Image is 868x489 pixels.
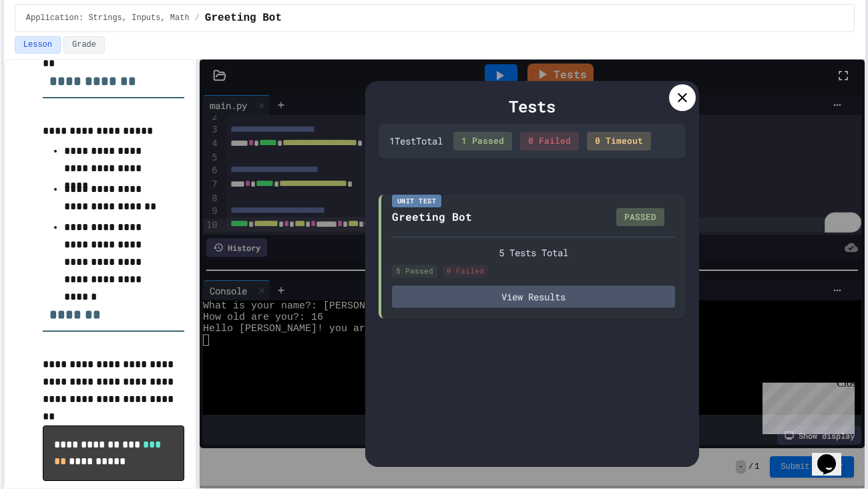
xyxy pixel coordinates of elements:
[392,246,675,260] div: 5 Tests Total
[63,36,105,54] button: Grade
[392,286,675,308] button: View Results
[15,36,61,54] button: Lesson
[757,377,855,434] iframe: chat widget
[616,208,664,227] div: PASSED
[379,94,686,118] div: Tests
[392,195,442,207] div: Unit Test
[195,13,200,23] span: /
[587,132,651,151] div: 0 Timeout
[392,265,437,278] div: 5 Passed
[392,209,472,225] div: Greeting Bot
[5,5,92,85] div: Chat with us now!Close
[389,134,443,148] div: 1 Test Total
[812,435,855,476] iframe: chat widget
[205,10,282,26] span: Greeting Bot
[443,265,488,278] div: 0 Failed
[520,132,579,151] div: 0 Failed
[453,132,512,151] div: 1 Passed
[26,13,190,23] span: Application: Strings, Inputs, Math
